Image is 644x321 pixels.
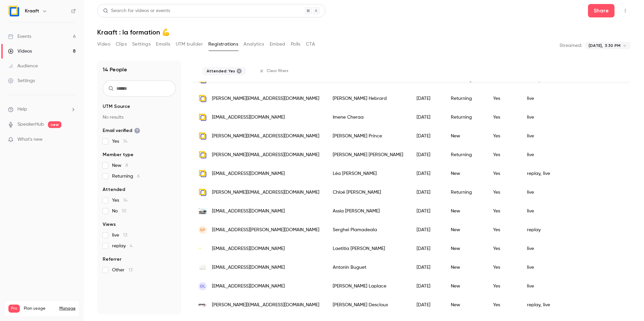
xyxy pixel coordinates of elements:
[444,220,486,239] div: New
[291,39,301,50] button: Polls
[103,221,116,228] span: Views
[199,208,207,214] img: btetanche.fr
[125,163,128,168] span: 8
[444,89,486,108] div: Returning
[410,164,444,183] div: [DATE]
[212,302,319,309] span: [PERSON_NAME][EMAIL_ADDRESS][DOMAIN_NAME]
[326,145,410,164] div: [PERSON_NAME] [PERSON_NAME]
[444,145,486,164] div: Returning
[410,183,444,202] div: [DATE]
[520,127,557,145] div: live
[520,296,557,314] div: replay, live
[559,42,582,49] p: Streamed:
[520,183,557,202] div: live
[17,136,43,143] span: What's new
[199,263,207,271] img: square-renovation.com
[212,189,319,196] span: [PERSON_NAME][EMAIL_ADDRESS][DOMAIN_NAME]
[48,121,61,128] span: new
[236,68,242,74] button: Remove "Did attend" from selected filters
[306,39,315,50] button: CTA
[444,202,486,220] div: New
[212,227,319,234] span: [EMAIL_ADDRESS][PERSON_NAME][DOMAIN_NAME]
[486,183,520,202] div: Yes
[520,89,557,108] div: live
[137,174,140,179] span: 6
[200,283,205,289] span: DL
[444,164,486,183] div: New
[123,139,127,144] span: 14
[444,296,486,314] div: New
[486,127,520,145] div: Yes
[8,48,32,55] div: Videos
[486,296,520,314] div: Yes
[212,170,285,177] span: [EMAIL_ADDRESS][DOMAIN_NAME]
[486,89,520,108] div: Yes
[8,77,35,84] div: Settings
[588,4,614,17] button: Share
[444,183,486,202] div: Returning
[486,108,520,127] div: Yes
[444,127,486,145] div: New
[326,277,410,296] div: [PERSON_NAME] Laplace
[103,7,170,14] div: Search for videos or events
[444,258,486,277] div: New
[520,277,557,296] div: live
[123,198,127,203] span: 14
[17,106,27,113] span: Help
[59,306,75,311] a: Manage
[199,170,207,178] img: kraaft.co
[410,108,444,127] div: [DATE]
[199,188,207,196] img: kraaft.co
[486,220,520,239] div: Yes
[103,127,140,134] span: Email verified
[212,283,285,290] span: [EMAIL_ADDRESS][DOMAIN_NAME]
[520,239,557,258] div: live
[486,239,520,258] div: Yes
[326,239,410,258] div: Laetitia [PERSON_NAME]
[520,145,557,164] div: live
[326,127,410,145] div: [PERSON_NAME] Prince
[8,33,31,40] div: Events
[68,137,76,143] iframe: Noticeable Trigger
[103,103,176,273] section: facet-groups
[410,277,444,296] div: [DATE]
[326,89,410,108] div: [PERSON_NAME] Hebrard
[24,306,55,311] span: Plan usage
[8,305,20,313] span: Pro
[244,39,264,50] button: Analytics
[200,227,205,233] span: SP
[25,8,39,14] h6: Kraaft
[520,202,557,220] div: live
[212,264,285,271] span: [EMAIL_ADDRESS][DOMAIN_NAME]
[410,258,444,277] div: [DATE]
[199,247,207,250] img: bouzat.fr
[605,43,621,49] span: 3:30 PM
[128,268,132,272] span: 13
[8,106,76,113] li: help-dropdown-opener
[208,39,238,50] button: Registrations
[199,113,207,121] img: kraaft.co
[8,63,38,69] div: Audience
[326,258,410,277] div: Antonin Buguet
[212,151,319,158] span: [PERSON_NAME][EMAIL_ADDRESS][DOMAIN_NAME]
[103,256,121,263] span: Referrer
[156,39,170,50] button: Emails
[112,197,127,204] span: Yes
[410,89,444,108] div: [DATE]
[112,208,126,214] span: No
[112,138,127,145] span: Yes
[103,103,130,110] span: UTM Source
[486,277,520,296] div: Yes
[444,277,486,296] div: New
[520,164,557,183] div: replay, live
[326,220,410,239] div: Serghei Plamadeala
[122,209,126,213] span: 10
[112,232,127,239] span: live
[520,220,557,239] div: replay
[8,6,19,16] img: Kraaft
[199,94,207,103] img: kraaft.co
[444,239,486,258] div: New
[123,233,127,238] span: 13
[257,66,292,76] button: Clear filters
[207,68,235,74] span: Attended: Yes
